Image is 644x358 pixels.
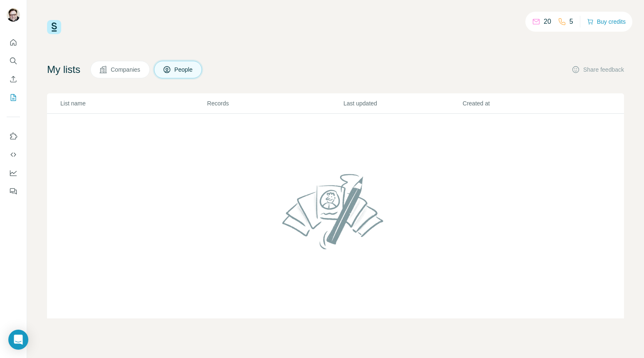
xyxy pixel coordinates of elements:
img: Surfe Logo [47,20,61,34]
button: Share feedback [572,65,624,74]
img: No lists found [279,167,392,256]
p: 5 [569,17,573,27]
p: List name [60,99,206,108]
h4: My lists [47,63,80,76]
button: Dashboard [7,165,20,180]
img: Avatar [7,8,20,22]
button: Quick start [7,35,20,50]
p: Created at [462,99,581,108]
button: Buy credits [587,16,626,28]
button: Feedback [7,184,20,199]
button: Use Surfe on LinkedIn [7,129,20,144]
button: My lists [7,90,20,105]
div: Open Intercom Messenger [8,330,28,350]
p: Records [207,99,343,108]
button: Enrich CSV [7,72,20,87]
button: Search [7,53,20,68]
p: 20 [544,17,551,27]
span: People [174,65,194,74]
button: Use Surfe API [7,147,20,162]
span: Companies [111,65,141,74]
p: Last updated [343,99,462,108]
